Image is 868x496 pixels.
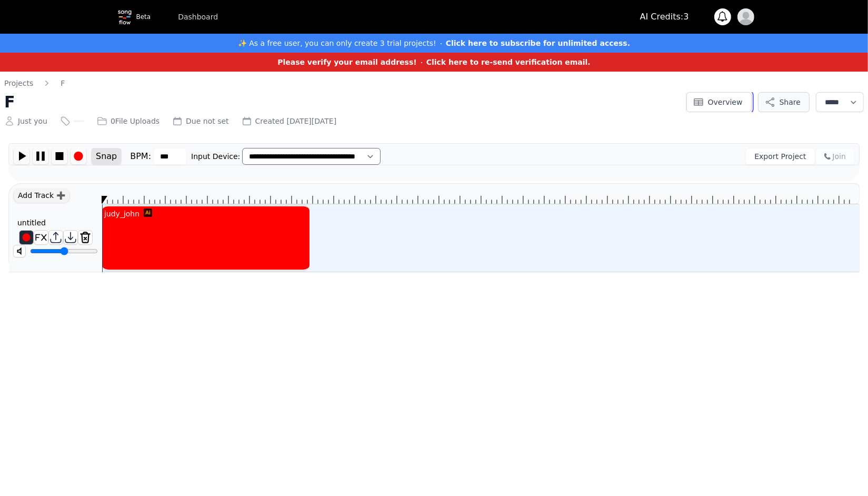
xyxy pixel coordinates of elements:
nav: Breadcrumb [4,78,680,88]
p: AI Credits: 3 [640,11,689,23]
img: pause-7FOZAIPN.svg [33,148,48,164]
strong: ✨ As a free user, you can only create 3 trial projects! [238,39,436,47]
a: Projects [4,78,33,88]
strong: Click here to re-send verification email. [426,58,591,66]
img: play-HN6QGP6F.svg [14,148,29,164]
button: Overview [686,92,752,112]
img: 1051px-Adobe_Illustrator_CC_icon.svg.png [144,209,152,217]
img: export-FJOLR6JH.svg [64,231,77,244]
a: Dashboard [172,7,224,26]
img: trash-VMEC2UDV.svg [78,231,92,244]
p: Due not set [186,116,229,126]
button: Join [815,148,855,165]
p: Created [DATE][DATE] [255,116,337,126]
button: Share [758,92,810,112]
img: unmute-VYQ6XJBC.svg [14,245,25,257]
div: untitled [13,217,50,228]
strong: Please verify your email address! [277,58,417,66]
p: Beta [136,13,151,21]
a: Overview [686,100,752,110]
p: Just you [18,116,47,126]
strong: Click here to subscribe for unlimited access. [446,39,630,47]
h2: F [4,93,680,112]
label: Input Device: [191,151,240,162]
img: record-BSW3YWYX.svg [19,231,33,244]
img: Topline [114,6,135,27]
img: record-BSW3YWYX.svg [71,148,86,164]
button: Export Project [745,148,815,165]
div: Add Track ➕ [13,188,70,203]
label: BPM: [130,150,151,163]
img: import-GJ37EX3T.svg [49,231,63,244]
a: F [61,78,65,88]
button: Snap [91,148,122,165]
img: phone-UTJ6M45A.svg [824,153,831,160]
div: judy_john [102,206,142,221]
button: Please verify your email address!Click here to re-send verification email. [277,56,591,68]
img: stop-IIWY7GUR.svg [52,148,67,164]
img: effects-YESYWAN3.svg [34,231,48,244]
div: 0 File Uploads [97,116,159,126]
button: ✨ As a free user, you can only create 3 trial projects!Click here to subscribe for unlimited access. [238,37,630,49]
